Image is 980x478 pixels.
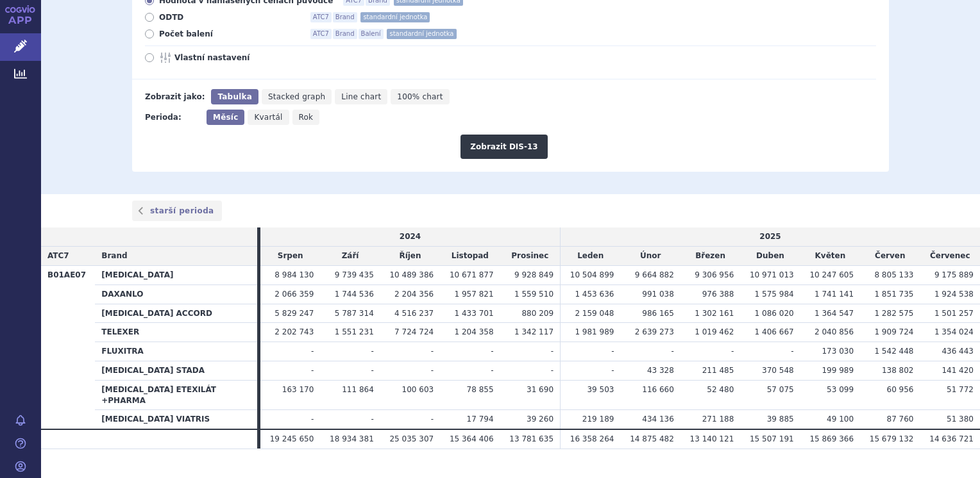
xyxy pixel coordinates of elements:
[822,366,854,375] span: 199 989
[333,29,357,39] span: Brand
[642,309,674,318] span: 986 165
[467,385,494,394] span: 78 855
[47,251,69,260] span: ATC7
[561,247,621,266] td: Leden
[359,29,384,39] span: Balení
[882,366,914,375] span: 138 802
[642,415,674,424] span: 434 136
[514,327,553,336] span: 1 342 117
[887,385,914,394] span: 60 956
[942,366,974,375] span: 141 420
[311,415,314,424] span: -
[551,347,553,356] span: -
[371,347,373,356] span: -
[310,12,332,22] span: ATC7
[460,135,547,159] button: Zobrazit DIS-13
[491,347,493,356] span: -
[95,410,257,429] th: [MEDICAL_DATA] VIATRIS
[750,434,794,443] span: 15 507 191
[815,309,854,318] span: 1 364 547
[371,415,373,424] span: -
[514,270,553,279] span: 9 928 849
[500,247,561,266] td: Prosinec
[455,309,494,318] span: 1 433 701
[827,415,854,424] span: 49 100
[217,92,251,101] span: Tabulka
[642,385,674,394] span: 116 660
[455,290,494,299] span: 1 957 821
[887,415,914,424] span: 87 760
[440,247,500,266] td: Listopad
[95,284,257,304] th: DAXANLO
[702,415,734,424] span: 271 188
[635,327,674,336] span: 2 639 273
[145,89,205,104] div: Zobrazit jako:
[809,270,854,279] span: 10 247 605
[320,247,380,266] td: Září
[570,270,614,279] span: 10 504 899
[371,366,373,375] span: -
[450,270,494,279] span: 10 671 877
[791,347,793,356] span: -
[260,247,320,266] td: Srpen
[561,227,980,246] td: 2025
[870,434,914,443] span: 15 679 132
[570,434,614,443] span: 16 358 264
[767,385,794,394] span: 57 075
[934,309,974,318] span: 1 501 257
[695,270,734,279] span: 9 306 956
[95,361,257,380] th: [MEDICAL_DATA] STADA
[934,327,974,336] span: 1 354 024
[707,385,734,394] span: 52 480
[311,366,314,375] span: -
[695,327,734,336] span: 1 019 462
[874,309,913,318] span: 1 282 575
[213,113,238,122] span: Měsíc
[635,270,674,279] span: 9 664 882
[815,290,854,299] span: 1 741 141
[750,270,794,279] span: 10 971 013
[822,347,854,356] span: 173 030
[270,434,314,443] span: 19 245 650
[41,265,95,429] th: B01AE07
[335,309,374,318] span: 5 787 314
[611,366,614,375] span: -
[874,270,913,279] span: 8 805 133
[702,366,734,375] span: 211 485
[874,347,913,356] span: 1 542 448
[174,53,316,63] span: Vlastní nastavení
[809,434,854,443] span: 15 869 366
[947,385,974,394] span: 51 772
[587,385,614,394] span: 39 503
[95,323,257,342] th: TELEXER
[934,270,974,279] span: 9 175 889
[132,201,222,221] a: starší perioda
[145,110,200,125] div: Perioda:
[491,366,493,375] span: -
[827,385,854,394] span: 53 099
[310,29,332,39] span: ATC7
[275,309,314,318] span: 5 829 247
[360,12,430,22] span: standardní jednotka
[275,270,314,279] span: 8 984 130
[95,265,257,284] th: [MEDICAL_DATA]
[815,327,854,336] span: 2 040 856
[95,304,257,323] th: [MEDICAL_DATA] ACCORD
[527,385,553,394] span: 31 690
[268,92,325,101] span: Stacked graph
[680,247,740,266] td: Březen
[394,309,434,318] span: 4 516 237
[934,290,974,299] span: 1 924 538
[333,12,357,22] span: Brand
[394,327,434,336] span: 7 724 724
[942,347,974,356] span: 436 443
[521,309,553,318] span: 880 209
[874,290,913,299] span: 1 851 735
[800,247,860,266] td: Květen
[389,434,434,443] span: 25 035 307
[380,247,440,266] td: Říjen
[755,290,794,299] span: 1 575 984
[159,12,300,22] span: ODTD
[299,113,314,122] span: Rok
[690,434,734,443] span: 13 140 121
